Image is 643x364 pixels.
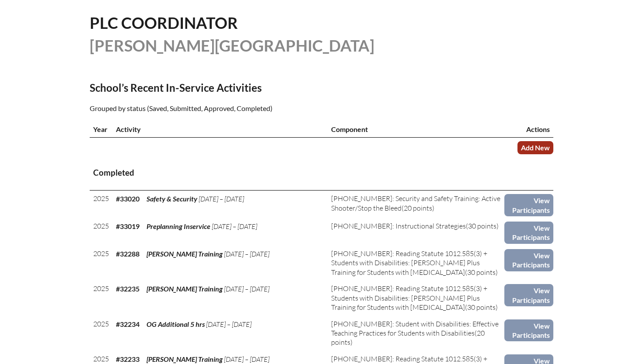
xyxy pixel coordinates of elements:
[328,246,504,281] td: (30 points)
[504,121,553,138] th: Actions
[147,194,197,203] span: Safety & Security
[116,320,140,328] b: #32234
[328,316,504,351] td: (20 points)
[504,249,553,271] a: View Participants
[331,194,500,212] span: [PHONE_NUMBER]: Security and Safety Training: Active Shooter/Stop the Bleed
[147,320,205,328] span: OG Additional 5 hrs
[90,191,112,218] td: 2025
[90,103,398,114] p: Grouped by status (Saved, Submitted, Approved, Completed)
[116,194,140,203] b: #33020
[328,121,504,138] th: Component
[206,320,252,329] span: [DATE] – [DATE]
[504,222,553,244] a: View Participants
[504,284,553,306] a: View Participants
[328,191,504,218] td: (20 points)
[504,194,553,216] a: View Participants
[147,284,223,293] span: [PERSON_NAME] Training
[199,194,244,203] span: [DATE] – [DATE]
[90,121,112,138] th: Year
[224,355,269,364] span: [DATE] – [DATE]
[147,250,223,258] span: [PERSON_NAME] Training
[90,246,112,281] td: 2025
[147,222,210,230] span: Preplanning Inservice
[116,284,140,293] b: #32235
[116,222,140,230] b: #33019
[331,284,487,312] span: [PHONE_NUMBER]: Reading Statute 1012.585(3) + Students with Disabilities: [PERSON_NAME] Plus Trai...
[90,36,374,55] span: [PERSON_NAME][GEOGRAPHIC_DATA]
[90,81,398,94] h2: School’s Recent In-Service Activities
[116,355,140,363] b: #32233
[90,218,112,246] td: 2025
[331,249,487,277] span: [PHONE_NUMBER]: Reading Statute 1012.585(3) + Students with Disabilities: [PERSON_NAME] Plus Trai...
[90,281,112,315] td: 2025
[93,167,550,178] h3: Completed
[112,121,328,138] th: Activity
[331,319,499,337] span: [PHONE_NUMBER]: Student with Disabilities: Effective Teaching Practices for Students with Disabil...
[116,250,140,258] b: #32288
[224,250,269,258] span: [DATE] – [DATE]
[328,218,504,246] td: (30 points)
[90,13,238,32] span: PLC Coordinator
[504,319,553,342] a: View Participants
[517,141,553,154] a: Add New
[331,222,466,230] span: [PHONE_NUMBER]: Instructional Strategies
[212,222,257,231] span: [DATE] – [DATE]
[147,355,223,363] span: [PERSON_NAME] Training
[328,281,504,315] td: (30 points)
[90,316,112,351] td: 2025
[224,284,269,293] span: [DATE] – [DATE]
